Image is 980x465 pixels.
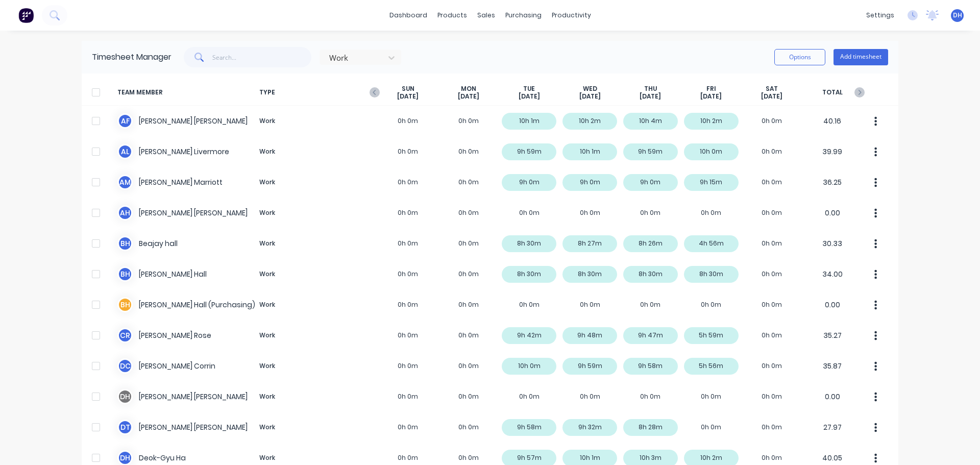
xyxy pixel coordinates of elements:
[761,92,782,101] span: [DATE]
[519,92,540,101] span: [DATE]
[92,51,171,63] div: Timesheet Manager
[547,8,596,23] div: productivity
[579,92,601,101] span: [DATE]
[458,92,479,101] span: [DATE]
[472,8,500,23] div: sales
[802,85,863,101] span: TOTAL
[117,85,255,101] span: TEAM MEMBER
[583,85,597,93] span: WED
[432,8,472,23] div: products
[523,85,535,93] span: TUE
[766,85,778,93] span: SAT
[706,85,716,93] span: FRI
[700,92,722,101] span: [DATE]
[644,85,657,93] span: THU
[953,11,962,20] span: DH
[384,8,432,23] a: dashboard
[255,85,378,101] span: TYPE
[500,8,547,23] div: purchasing
[461,85,476,93] span: MON
[212,47,312,67] input: Search...
[18,8,34,23] img: Factory
[861,8,899,23] div: settings
[640,92,661,101] span: [DATE]
[774,49,825,65] button: Options
[402,85,414,93] span: SUN
[397,92,419,101] span: [DATE]
[834,49,888,65] button: Add timesheet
